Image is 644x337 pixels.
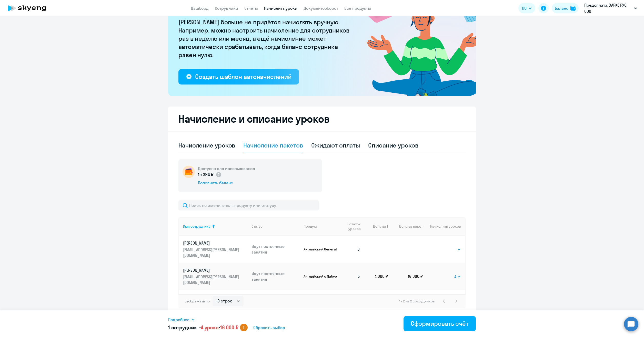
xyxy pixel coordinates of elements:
span: 16 000 ₽ [220,324,238,331]
td: 4 000 ₽ [364,263,388,290]
button: Создать шаблон автоначислений [178,69,299,85]
span: Остаток уроков [342,222,360,231]
p: 15 394 ₽ [198,171,222,178]
td: 16 000 ₽ [388,263,423,290]
div: Начисление пакетов [243,141,303,149]
a: Начислить уроки [264,6,297,11]
span: Сбросить выбор [253,324,285,331]
div: Начисление уроков [178,141,235,149]
span: Отображать по: [185,299,210,303]
th: Цена за 1 [364,217,388,236]
span: Подробнее [168,317,189,323]
button: Сформировать счёт [404,316,476,331]
p: [PERSON_NAME] [183,240,240,246]
p: Предоплата, ХАРКЕ РУС, ООО [584,2,632,14]
a: Сотрудники [215,6,238,11]
p: Английский General [304,247,338,251]
div: Списание уроков [368,141,418,149]
h5: 1 сотрудник • • [168,324,238,331]
button: RU [518,3,535,13]
div: Пополнить баланс [198,180,255,186]
a: [PERSON_NAME][EMAIL_ADDRESS][PERSON_NAME][DOMAIN_NAME] [183,240,247,258]
span: 4 урока [201,324,219,331]
a: Все продукты [344,6,371,11]
div: Остаток уроков [342,222,364,231]
td: 5 [338,263,364,290]
div: Создать шаблон автоначислений [195,72,291,81]
a: Документооборот [304,6,338,11]
th: Цена за пакет [388,217,423,236]
div: Статус [251,224,263,229]
button: Предоплата, ХАРКЕ РУС, ООО [582,2,640,14]
h2: Начисление и списание уроков [178,113,466,125]
p: [PERSON_NAME] больше не придётся начислять вручную. Например, можно настроить начисление для сотр... [178,18,353,59]
p: Идут постоянные занятия [251,271,300,282]
p: Идут постоянные занятия [251,244,300,255]
p: [EMAIL_ADDRESS][PERSON_NAME][DOMAIN_NAME] [183,274,240,285]
p: [PERSON_NAME] [183,267,240,273]
th: Начислить уроков [423,217,465,236]
div: Продукт [304,224,338,229]
a: Дашборд [191,6,209,11]
img: balance [570,6,576,11]
a: Отчеты [244,6,258,11]
span: 1 - 2 из 2 сотрудников [399,299,435,303]
div: Ожидают оплаты [311,141,360,149]
span: RU [522,5,527,11]
div: Сформировать счёт [411,319,469,328]
a: [PERSON_NAME][EMAIL_ADDRESS][PERSON_NAME][DOMAIN_NAME] [183,267,247,285]
div: Продукт [304,224,317,229]
p: [EMAIL_ADDRESS][PERSON_NAME][DOMAIN_NAME] [183,247,240,258]
h5: Доступно для использования [198,166,255,171]
div: Статус [251,224,300,229]
p: Английский с Native [304,274,338,279]
div: Баланс [555,5,568,11]
td: 0 [338,236,364,263]
img: wallet-circle.png [183,166,195,178]
div: Имя сотрудника [183,224,210,229]
button: Балансbalance [552,3,579,13]
div: Имя сотрудника [183,224,247,229]
input: Поиск по имени, email, продукту или статусу [178,200,319,210]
